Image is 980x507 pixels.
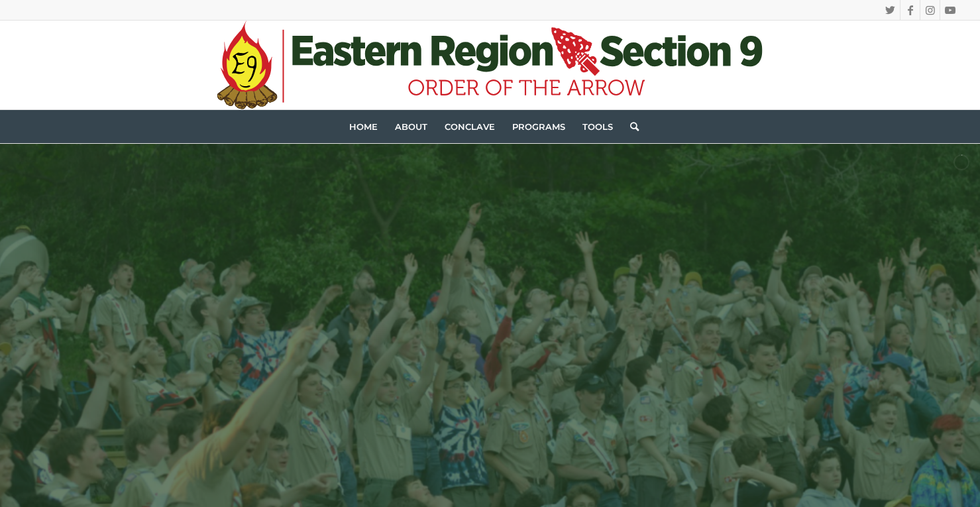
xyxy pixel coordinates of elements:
p: SERVICE LODGE: NAWAKWA #3 [631,384,845,416]
a: Programs [504,110,574,143]
span: Programs [512,121,565,132]
p: CAMP [PERSON_NAME] [PERSON_NAME], [GEOGRAPHIC_DATA] [445,416,847,441]
h1: CONCLAVE [439,317,847,392]
span: Conclave [445,121,495,132]
span: About [395,121,427,132]
a: Search [622,110,639,143]
a: Tools [574,110,622,143]
span: Home [349,121,378,132]
h2: SAVE THE DATE! [484,278,787,319]
span: Tools [582,121,613,132]
p: [DATE] - [DATE] [444,390,624,408]
a: Home [341,110,386,143]
a: About [386,110,436,143]
a: Conclave [436,110,504,143]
